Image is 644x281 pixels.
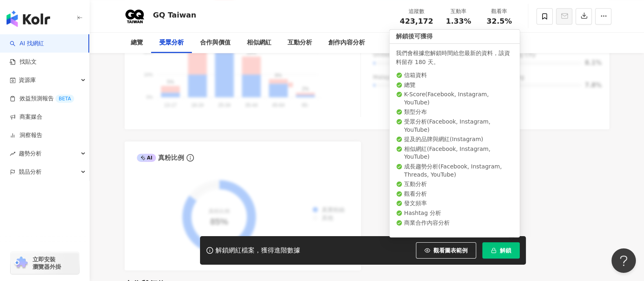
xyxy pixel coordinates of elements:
a: 效益預測報告BETA [10,95,74,103]
img: KOL Avatar [123,4,147,29]
a: 洞察報告 [10,131,42,139]
li: 類型分布 [396,108,513,116]
li: 商業合作內容分析 [396,219,513,227]
span: 資源庫 [19,71,36,89]
span: 立即安裝 瀏覽器外掛 [33,256,61,270]
div: 追蹤數 [400,7,433,15]
a: 商案媒合 [10,113,42,121]
div: 互動分析 [288,38,312,48]
div: 觀看率 [484,7,515,15]
li: 互動分析 [396,180,513,188]
span: 423,172 [400,17,433,25]
div: 合作與價值 [200,38,231,48]
li: Hashtag 分析 [396,209,513,217]
div: 解鎖後可獲得 [389,29,520,44]
div: 相似網紅 [247,38,271,48]
div: 受眾分析 [159,38,184,48]
span: 趨勢分析 [19,144,42,163]
div: 互動率 [443,7,474,15]
span: 解鎖 [500,247,511,254]
span: info-circle [185,153,195,163]
li: 總覽 [396,81,513,89]
li: 發文頻率 [396,199,513,208]
a: searchAI 找網紅 [10,40,44,48]
li: 觀看分析 [396,190,513,198]
span: 32.5% [486,17,512,25]
div: 我們會根據您解鎖時間給您最新的資料，該資料留存 180 天。 [396,49,513,66]
a: chrome extension立即安裝 瀏覽器外掛 [11,252,79,274]
li: 提及的品牌與網紅 ( Instagram ) [396,135,513,144]
div: 解鎖網紅檔案，獲得進階數據 [215,246,300,255]
span: 1.33% [446,17,471,25]
div: 創作內容分析 [328,38,365,48]
span: rise [10,151,15,157]
li: 受眾分析 ( Facebook, Instagram, YouTube ) [396,118,513,134]
a: 找貼文 [10,58,37,66]
li: 相似網紅 ( Facebook, Instagram, YouTube ) [396,145,513,161]
span: 觀看圖表範例 [433,247,468,254]
li: K-Score ( Facebook, Instagram, YouTube ) [396,91,513,106]
img: logo [7,11,50,27]
li: 成長趨勢分析 ( Facebook, Instagram, Threads, YouTube ) [396,163,513,179]
div: 真粉比例 [137,153,185,162]
div: GQ Taiwan [153,10,196,20]
div: 總覽 [131,38,143,48]
img: chrome extension [13,257,29,270]
button: 解鎖 [482,242,520,259]
div: AI [137,154,156,162]
li: 信箱資料 [396,71,513,80]
button: 觀看圖表範例 [416,242,476,259]
span: 競品分析 [19,163,42,181]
